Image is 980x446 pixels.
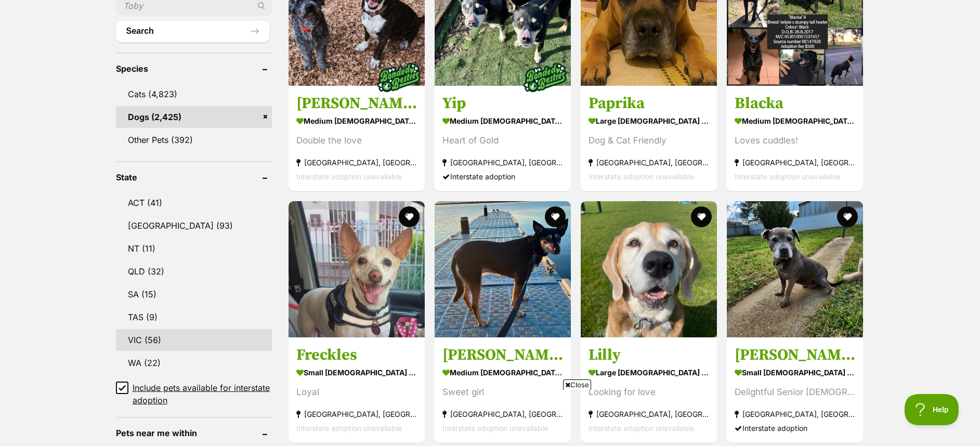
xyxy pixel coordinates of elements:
[442,134,563,148] div: Heart of Gold
[442,365,563,380] strong: medium [DEMOGRAPHIC_DATA] Dog
[727,201,863,337] img: Sara - Staffordshire Bull Terrier Dog
[442,155,563,169] strong: [GEOGRAPHIC_DATA], [GEOGRAPHIC_DATA]
[116,283,272,305] a: SA (15)
[442,345,563,365] h3: [PERSON_NAME]
[116,173,272,182] header: State
[589,155,709,169] strong: [GEOGRAPHIC_DATA], [GEOGRAPHIC_DATA]
[435,86,571,191] a: Yip medium [DEMOGRAPHIC_DATA] Dog Heart of Gold [GEOGRAPHIC_DATA], [GEOGRAPHIC_DATA] Interstate a...
[691,206,712,227] button: favourite
[442,94,563,113] h3: Yip
[296,94,417,113] h3: [PERSON_NAME] and [PERSON_NAME]
[116,129,272,151] a: Other Pets (392)
[735,94,855,113] h3: Blacka
[289,201,425,337] img: Freckles - Jack Russell Terrier Dog
[116,306,272,328] a: TAS (9)
[589,172,694,181] span: Interstate adoption unavailable
[442,113,563,128] strong: medium [DEMOGRAPHIC_DATA] Dog
[296,385,417,399] div: Loyal
[735,155,855,169] strong: [GEOGRAPHIC_DATA], [GEOGRAPHIC_DATA]
[116,238,272,259] a: NT (11)
[116,329,272,351] a: VIC (56)
[838,206,858,227] button: favourite
[735,345,855,365] h3: [PERSON_NAME]
[735,365,855,380] strong: small [DEMOGRAPHIC_DATA] Dog
[735,113,855,128] strong: medium [DEMOGRAPHIC_DATA] Dog
[589,113,709,128] strong: large [DEMOGRAPHIC_DATA] Dog
[116,382,272,406] a: Include pets available for interstate adoption
[589,345,709,365] h3: Lilly
[116,192,272,214] a: ACT (41)
[735,407,855,421] strong: [GEOGRAPHIC_DATA], [GEOGRAPHIC_DATA]
[238,394,742,441] iframe: Advertisement
[296,113,417,128] strong: medium [DEMOGRAPHIC_DATA] Dog
[116,21,269,42] button: Search
[116,106,272,128] a: Dogs (2,425)
[545,206,566,227] button: favourite
[581,201,717,337] img: Lilly - Beagle Dog
[735,421,855,435] div: Interstate adoption
[116,64,272,73] header: Species
[373,51,425,103] img: bonded besties
[589,134,709,148] div: Dog & Cat Friendly
[296,172,402,181] span: Interstate adoption unavailable
[735,172,840,181] span: Interstate adoption unavailable
[289,86,425,191] a: [PERSON_NAME] and [PERSON_NAME] medium [DEMOGRAPHIC_DATA] Dog Double the love [GEOGRAPHIC_DATA], ...
[735,134,855,148] div: Loves cuddles!
[116,352,272,374] a: WA (22)
[735,385,855,399] div: Delightful Senior [DEMOGRAPHIC_DATA]
[589,385,709,399] div: Looking for love
[442,385,563,399] div: Sweet girl
[589,365,709,380] strong: large [DEMOGRAPHIC_DATA] Dog
[435,201,571,337] img: Delia - Australian Kelpie Dog
[905,394,959,425] iframe: Help Scout Beacon - Open
[519,51,571,103] img: bonded besties
[442,169,563,183] div: Interstate adoption
[116,83,272,105] a: Cats (4,823)
[399,206,420,227] button: favourite
[296,365,417,380] strong: small [DEMOGRAPHIC_DATA] Dog
[116,260,272,282] a: QLD (32)
[581,86,717,191] a: Paprika large [DEMOGRAPHIC_DATA] Dog Dog & Cat Friendly [GEOGRAPHIC_DATA], [GEOGRAPHIC_DATA] Inte...
[296,345,417,365] h3: Freckles
[589,94,709,113] h3: Paprika
[296,155,417,169] strong: [GEOGRAPHIC_DATA], [GEOGRAPHIC_DATA]
[727,337,863,443] a: [PERSON_NAME] small [DEMOGRAPHIC_DATA] Dog Delightful Senior [DEMOGRAPHIC_DATA] [GEOGRAPHIC_DATA]...
[727,86,863,191] a: Blacka medium [DEMOGRAPHIC_DATA] Dog Loves cuddles! [GEOGRAPHIC_DATA], [GEOGRAPHIC_DATA] Intersta...
[116,428,272,438] header: Pets near me within
[296,134,417,148] div: Double the love
[563,379,591,390] span: Close
[116,215,272,237] a: [GEOGRAPHIC_DATA] (93)
[133,382,272,406] span: Include pets available for interstate adoption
